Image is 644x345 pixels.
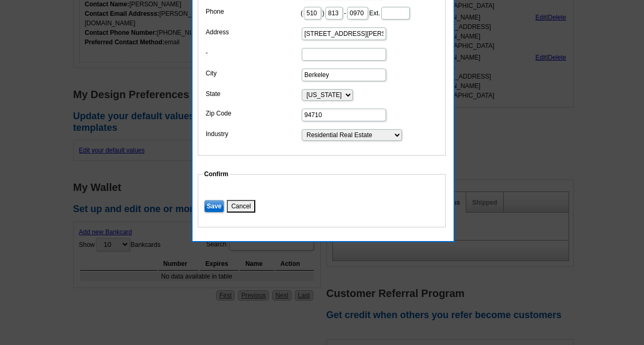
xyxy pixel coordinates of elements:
button: Cancel [227,200,255,213]
iframe: LiveChat chat widget [433,100,644,345]
label: State [206,89,301,99]
dd: ( ) - Ext. [203,4,440,21]
label: Address [206,27,301,37]
input: Save [204,200,224,213]
label: Industry [206,129,301,139]
label: Zip Code [206,109,301,118]
label: City [206,69,301,78]
label: - [206,48,301,57]
label: Phone [206,7,301,16]
legend: Confirm [203,169,229,179]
